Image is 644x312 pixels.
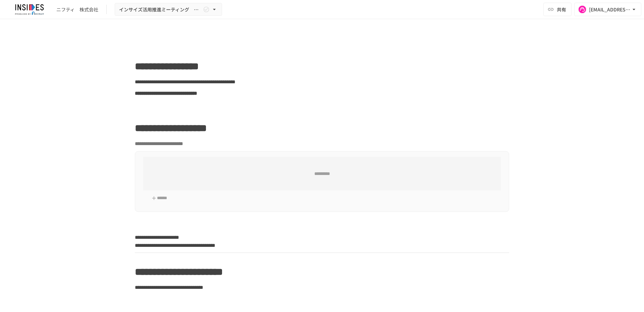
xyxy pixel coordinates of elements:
[115,3,222,16] button: インサイズ活用推進ミーティング ～３回目～
[543,3,572,16] button: 共有
[8,4,51,15] img: JmGSPSkPjKwBq77AtHmwC7bJguQHJlCRQfAXtnx4WuV
[589,5,631,14] div: [EMAIL_ADDRESS][DOMAIN_NAME]
[557,6,566,13] span: 共有
[56,6,98,13] div: ニフティ 株式会社
[574,3,641,16] button: [EMAIL_ADDRESS][DOMAIN_NAME]
[119,5,202,14] span: インサイズ活用推進ミーティング ～３回目～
